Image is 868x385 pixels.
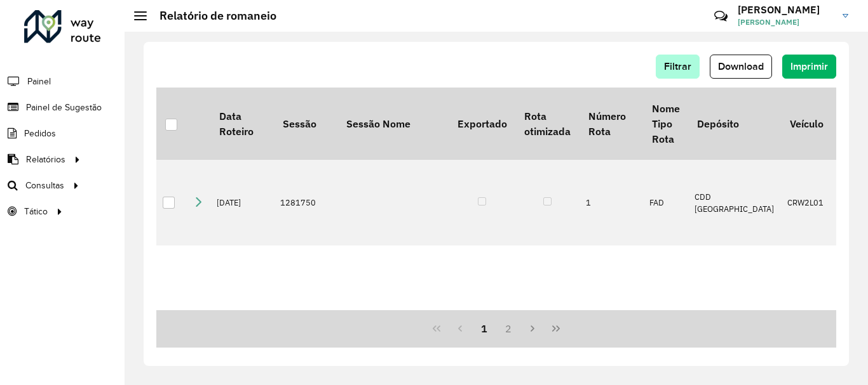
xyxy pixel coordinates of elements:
[718,61,764,72] span: Download
[337,88,449,160] th: Sessão Nome
[707,3,735,30] a: Contato Rápido
[643,88,688,160] th: Nome Tipo Rota
[274,160,337,245] td: 1281750
[210,160,274,245] td: [DATE]
[496,316,520,341] button: 2
[147,9,276,23] h2: Relatório de romaneio
[710,55,772,79] button: Download
[24,205,48,218] span: Tático
[738,4,833,16] h3: [PERSON_NAME]
[27,75,51,88] span: Painel
[781,88,834,160] th: Veículo
[580,160,643,245] td: 1
[781,160,834,245] td: CRW2L01
[643,160,688,245] td: FAD
[515,88,579,160] th: Rota otimizada
[274,88,337,160] th: Sessão
[688,88,781,160] th: Depósito
[25,179,64,192] span: Consultas
[664,61,691,72] span: Filtrar
[580,88,643,160] th: Número Rota
[738,16,833,28] span: [PERSON_NAME]
[520,316,545,341] button: Next Page
[449,88,515,160] th: Exportado
[24,127,56,140] span: Pedidos
[782,55,836,79] button: Imprimir
[26,101,102,114] span: Painel de Sugestão
[790,61,828,72] span: Imprimir
[688,160,781,245] td: CDD [GEOGRAPHIC_DATA]
[26,153,65,166] span: Relatórios
[656,55,700,79] button: Filtrar
[544,316,568,341] button: Last Page
[472,316,496,341] button: 1
[210,88,274,160] th: Data Roteiro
